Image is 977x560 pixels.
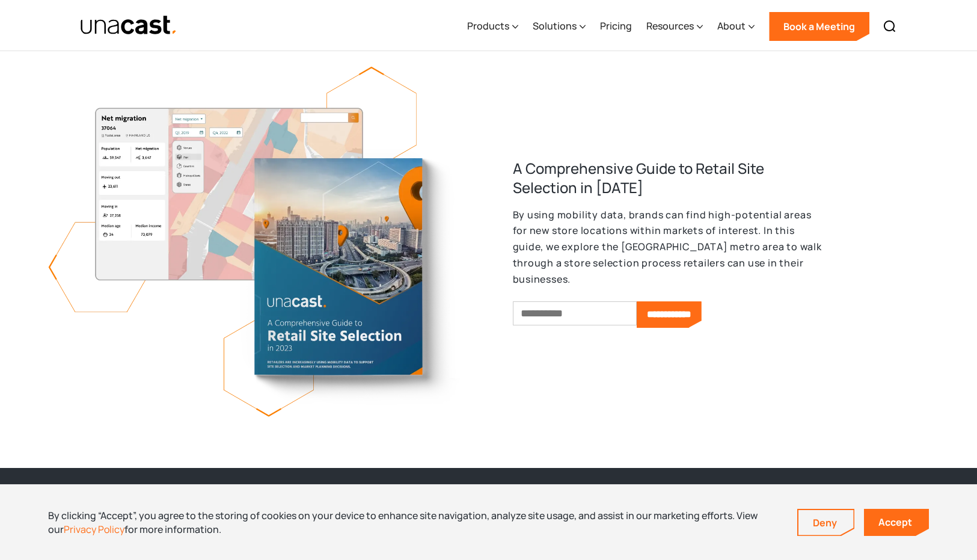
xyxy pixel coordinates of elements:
a: Privacy Policy [64,523,124,536]
div: About [717,2,755,51]
div: Products [467,2,518,51]
div: Resources [646,2,703,51]
div: Products [467,19,509,33]
img: comprehensive guide cover [48,67,488,420]
div: By clicking “Accept”, you agree to the storing of cookies on your device to enhance site navigati... [48,509,779,536]
div: About [717,19,746,33]
h3: A Comprehensive Guide to Retail Site Selection in [DATE] [513,159,825,197]
a: home [80,15,178,36]
a: Accept [864,509,929,536]
div: Resources [646,19,694,33]
p: By using mobility data, brands can find high-potential areas for new store locations within marke... [513,207,825,288]
a: Pricing [600,2,632,51]
a: Book a Meeting [769,12,869,41]
a: Deny [798,510,854,535]
div: Solutions [533,19,577,33]
div: Solutions [533,2,586,51]
img: Search icon [883,19,897,34]
img: Unacast text logo [80,15,178,36]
